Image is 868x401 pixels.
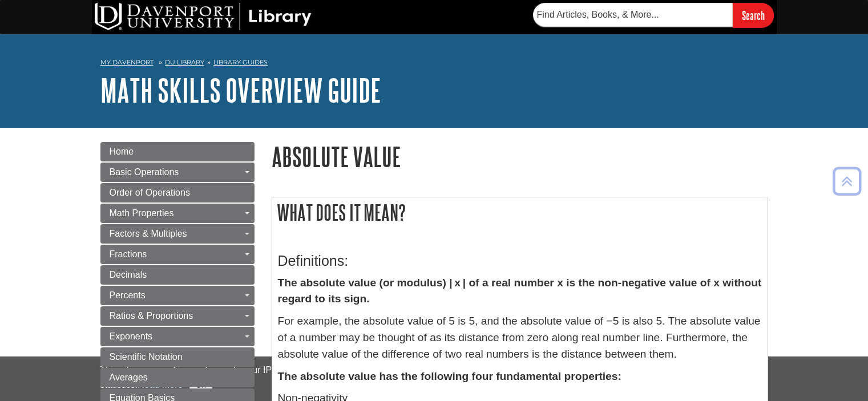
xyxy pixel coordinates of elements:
[110,167,179,177] span: Basic Operations
[733,3,774,27] input: Search
[272,197,768,228] h2: What does it mean?
[110,229,187,238] span: Factors & Multiples
[829,173,865,189] a: Back to Top
[100,327,255,346] a: Exponents
[110,372,148,382] span: Averages
[533,3,733,27] input: Find Articles, Books, & More...
[110,188,190,197] span: Order of Operations
[110,290,146,300] span: Percents
[278,277,762,305] strong: The absolute value (or modulus) | x | of a real number x is the non-negative value of x without r...
[95,3,312,30] img: DU Library
[278,313,762,362] p: For example, the absolute value of 5 is 5, and the absolute value of −5 is also 5. The absolute v...
[100,306,255,326] a: Ratios & Proportions
[278,370,621,382] strong: The absolute value has the following four fundamental properties:
[110,208,174,218] span: Math Properties
[100,72,381,108] a: Math Skills Overview Guide
[110,270,147,280] span: Decimals
[533,3,774,27] form: Searches DU Library's articles, books, and more
[100,265,255,285] a: Decimals
[100,286,255,305] a: Percents
[100,55,768,73] nav: breadcrumb
[100,58,154,67] a: My Davenport
[110,249,147,259] span: Fractions
[100,204,255,223] a: Math Properties
[100,368,255,387] a: Averages
[110,331,153,341] span: Exponents
[110,147,134,156] span: Home
[100,142,255,161] a: Home
[100,163,255,182] a: Basic Operations
[278,253,762,269] h3: Definitions:
[165,58,204,66] a: DU Library
[100,245,255,264] a: Fractions
[272,142,768,171] h1: Absolute Value
[100,224,255,244] a: Factors & Multiples
[110,311,193,321] span: Ratios & Proportions
[213,58,268,66] a: Library Guides
[100,347,255,367] a: Scientific Notation
[110,352,183,362] span: Scientific Notation
[100,183,255,202] a: Order of Operations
